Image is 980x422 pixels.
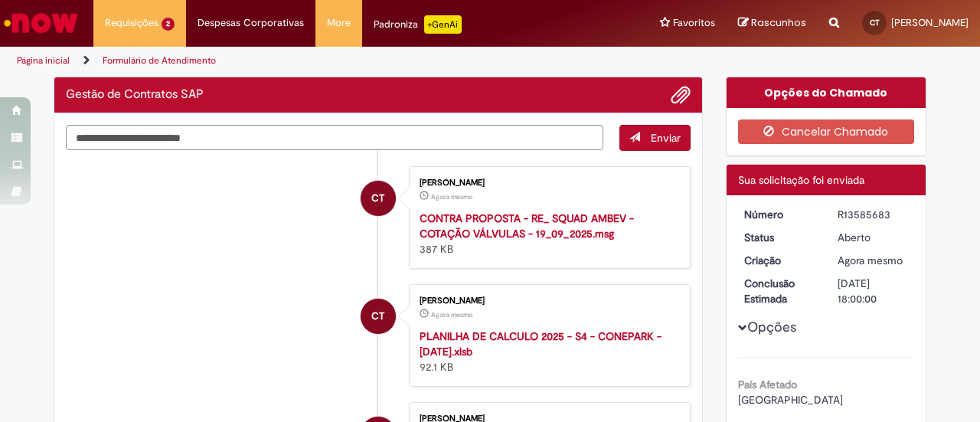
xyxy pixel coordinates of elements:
p: +GenAi [424,15,462,34]
h2: Gestão de Contratos SAP Histórico de tíquete [66,88,204,102]
span: Requisições [105,15,158,31]
dt: Número [733,207,827,222]
a: Rascunhos [738,16,806,31]
textarea: Digite sua mensagem aqui... [66,125,603,150]
div: 92.1 KB [420,329,675,375]
time: 01/10/2025 12:08:32 [838,254,903,267]
span: Sua solicitação foi enviada [738,173,864,187]
div: Cleber Tamburo [361,181,396,216]
span: 2 [162,18,175,31]
span: Despesas Corporativas [198,15,304,31]
div: R13585683 [838,207,909,222]
img: ServiceNow [2,8,80,38]
span: CT [870,18,880,28]
a: PLANILHA DE CALCULO 2025 - S4 - CONEPARK - [DATE].xlsb [420,329,661,358]
button: Enviar [619,125,691,151]
div: Cleber Tamburo [361,299,396,334]
div: [DATE] 18:00:00 [838,276,909,306]
span: Rascunhos [751,15,806,30]
span: [PERSON_NAME] [891,16,969,29]
dt: Status [733,230,827,245]
dt: Criação [733,253,827,268]
b: País Afetado [738,378,797,391]
span: Agora mesmo [838,254,903,267]
div: [PERSON_NAME] [420,178,675,188]
button: Cancelar Chamado [738,119,915,144]
div: [PERSON_NAME] [420,296,675,306]
time: 01/10/2025 12:08:10 [431,192,472,201]
span: Agora mesmo [431,192,472,201]
button: Adicionar anexos [671,85,691,105]
a: Formulário de Atendimento [103,54,216,67]
span: Favoritos [673,15,715,31]
div: Padroniza [374,15,462,34]
span: [GEOGRAPHIC_DATA] [738,393,843,407]
time: 01/10/2025 12:08:10 [431,310,472,319]
span: Enviar [651,131,681,145]
ul: Trilhas de página [11,47,642,75]
span: CT [371,180,384,217]
a: Página inicial [17,54,70,67]
div: 387 KB [420,211,675,257]
a: CONTRA PROPOSTA - RE_ SQUAD AMBEV - COTAÇÃO VÁLVULAS - 19_09_2025.msg [420,211,634,240]
dt: Conclusão Estimada [733,276,827,306]
span: Agora mesmo [431,310,472,319]
div: 01/10/2025 12:08:32 [838,253,909,268]
div: Aberto [838,230,909,245]
span: More [327,15,351,31]
span: CT [371,298,384,335]
div: Opções do Chamado [727,77,926,108]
